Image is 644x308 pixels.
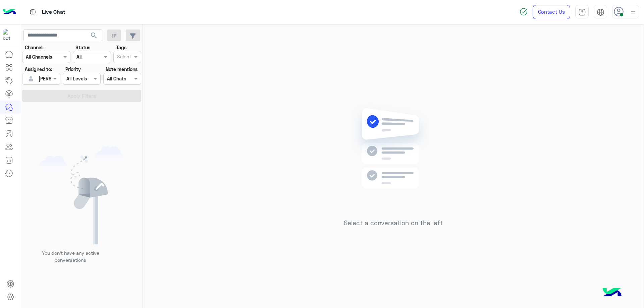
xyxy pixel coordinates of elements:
img: tab [578,8,586,16]
img: no messages [345,103,442,214]
a: tab [575,5,589,19]
div: Select [116,53,131,62]
label: Note mentions [106,66,138,73]
h5: Select a conversation on the left [344,219,443,227]
img: profile [629,8,637,16]
p: Live Chat [42,8,65,17]
img: tab [597,8,604,16]
img: spinner [520,8,528,16]
label: Channel: [25,44,44,51]
button: Apply Filters [22,90,141,102]
img: Logo [3,5,16,19]
p: You don’t have any active conversations [37,249,104,264]
img: empty users [40,146,124,244]
span: search [90,32,98,40]
label: Status [75,44,90,51]
label: Assigned to: [25,66,52,73]
label: Tags [116,44,126,51]
img: defaultAdmin.png [26,74,36,83]
button: search [86,29,102,44]
label: Priority [65,66,81,73]
img: hulul-logo.png [600,281,624,305]
img: tab [29,8,37,16]
a: Contact Us [533,5,570,19]
img: 713415422032625 [3,29,15,41]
